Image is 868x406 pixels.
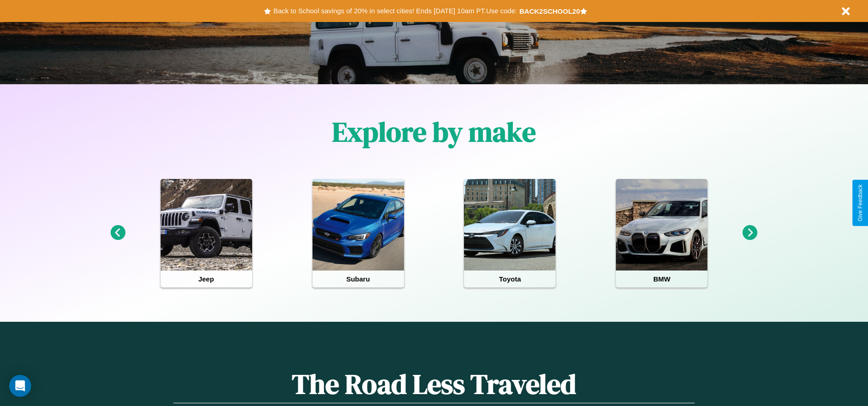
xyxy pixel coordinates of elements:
h4: BMW [616,271,707,287]
div: Give Feedback [857,184,863,222]
h1: The Road Less Traveled [173,365,694,403]
h4: Toyota [464,271,555,287]
b: BACK2SCHOOL20 [519,7,580,15]
button: Back to School savings of 20% in select cities! Ends [DATE] 10am PT.Use code: [271,5,519,17]
h4: Jeep [161,271,252,287]
div: Open Intercom Messenger [9,375,31,397]
h4: Subaru [313,271,404,287]
h1: Explore by make [332,113,536,151]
